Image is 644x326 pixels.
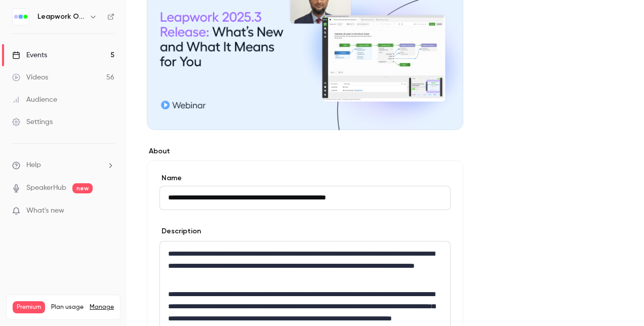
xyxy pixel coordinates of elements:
img: Leapwork Online Event [13,9,29,25]
h6: Leapwork Online Event [37,12,85,22]
label: About [147,146,463,156]
label: Description [159,226,201,236]
div: Events [12,50,47,60]
a: SpeakerHub [26,183,66,193]
span: What's new [26,206,64,216]
span: Premium [13,301,45,313]
span: new [72,183,93,193]
a: Manage [90,303,114,311]
span: Help [26,160,41,171]
li: help-dropdown-opener [12,160,114,171]
div: Settings [12,117,53,127]
div: Audience [12,95,57,105]
span: Plan usage [51,303,84,311]
label: Name [159,173,451,183]
iframe: Noticeable Trigger [102,207,114,216]
div: Videos [12,72,48,83]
